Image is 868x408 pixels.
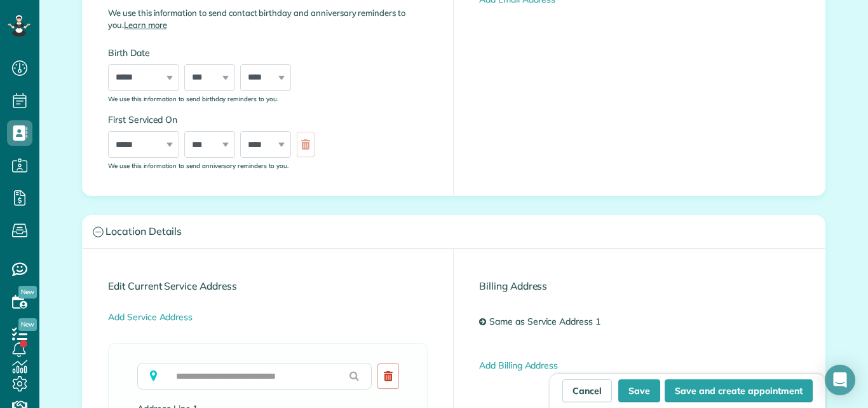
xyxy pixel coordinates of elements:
h4: Billing Address [479,281,799,292]
label: Birth Date [108,46,321,59]
a: Add Service Address [108,311,193,323]
sub: We use this information to send birthday reminders to you. [108,95,278,102]
p: We use this information to send contact birthday and anniversary reminders to you. [108,7,428,31]
button: Save and create appointment [665,379,813,402]
label: First Serviced On [108,113,321,126]
sub: We use this information to send anniversary reminders to you. [108,162,288,169]
a: Location Details [83,216,825,248]
a: Add Billing Address [479,360,558,371]
div: Open Intercom Messenger [825,365,855,395]
a: Learn more [124,20,167,30]
span: New [18,286,37,299]
span: New [18,318,37,331]
h4: Edit Current Service Address [108,281,428,292]
button: Save [618,379,660,402]
a: Same as Service Address 1 [486,311,610,334]
a: Cancel [562,379,612,402]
